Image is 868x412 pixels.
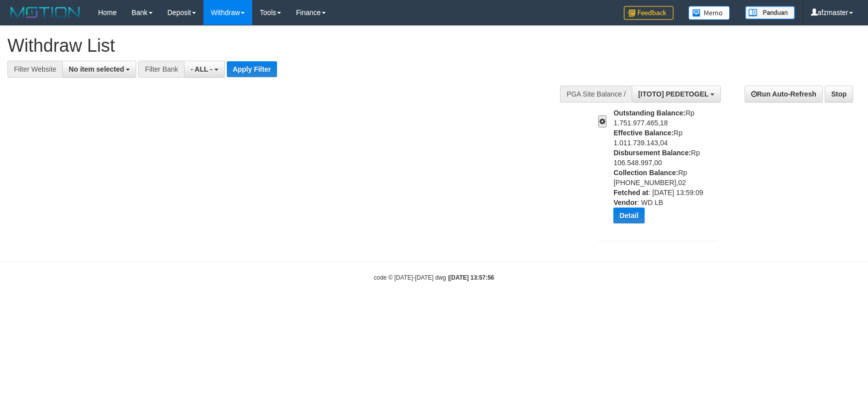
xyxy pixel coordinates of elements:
div: Rp 1.751.977.465,18 Rp 1.011.739.143,04 Rp 106.548.997,00 Rp [PHONE_NUMBER],02 : [DATE] 13:59:09 ... [613,108,726,231]
b: Collection Balance: [613,169,678,177]
button: [ITOTO] PEDETOGEL [632,86,721,103]
div: Filter Website [7,61,62,78]
img: Feedback.jpg [624,6,674,20]
div: PGA Site Balance / [560,86,632,103]
a: Stop [825,86,853,103]
span: - ALL - [191,65,212,73]
b: Outstanding Balance: [613,109,685,117]
b: Fetched at [613,189,648,197]
a: Run Auto-Refresh [745,86,823,103]
button: - ALL - [184,61,224,78]
span: No item selected [69,65,124,73]
h1: Withdraw List [7,36,569,56]
img: MOTION_logo.png [7,5,83,20]
img: Button%20Memo.svg [688,6,730,20]
div: Filter Bank [138,61,184,78]
span: [ITOTO] PEDETOGEL [638,90,708,98]
img: panduan.png [745,6,795,19]
b: Vendor [613,199,637,206]
button: Detail [613,207,644,223]
button: No item selected [62,61,136,78]
button: Apply Filter [227,61,277,77]
b: Effective Balance: [613,129,674,137]
strong: [DATE] 13:57:56 [449,274,494,281]
small: code © [DATE]-[DATE] dwg | [374,274,494,281]
b: Disbursement Balance: [613,149,691,157]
